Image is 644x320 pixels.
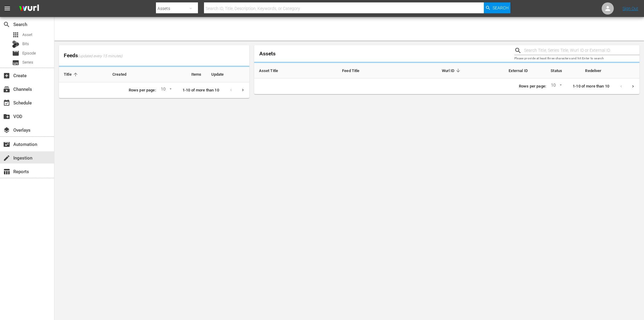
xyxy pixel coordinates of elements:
th: Feed Title [337,63,399,78]
div: Bits [12,41,19,48]
p: 1-10 of more than 10 [573,84,609,89]
p: Please provide at least three characters and hit Enter to search [514,56,639,61]
button: Next page [237,84,249,96]
span: Wurl ID [442,68,462,73]
span: Overlays [3,127,10,134]
th: External ID [467,63,532,78]
input: Search Title, Series Title, Wurl ID or External ID [524,46,639,55]
span: Assets [259,51,276,57]
th: Status [532,63,580,78]
span: (updated every 15 minutes) [78,54,122,59]
span: Title [64,72,79,77]
span: Search [493,2,509,13]
span: Automation [3,141,10,148]
span: Asset Title [259,68,286,73]
span: menu [4,5,11,12]
span: Schedule [3,99,10,107]
span: Bits [22,41,29,47]
span: Asset [22,32,32,38]
span: Series [12,59,19,66]
span: Search [3,21,10,28]
span: Episode [22,50,36,56]
span: Series [22,59,33,65]
div: 10 [158,86,173,95]
table: sticky table [59,67,249,82]
p: 1-10 of more than 10 [183,87,219,93]
span: Ingestion [3,154,10,162]
div: 10 [549,82,563,91]
span: Asset [12,31,19,38]
a: Sign Out [623,6,638,11]
button: Search [484,2,510,13]
p: Rows per page: [129,87,156,93]
th: Redeliver [580,63,639,78]
th: Items [168,67,206,82]
span: Channels [3,86,10,93]
th: Update [206,67,249,82]
span: Episode [12,50,19,57]
span: Feeds [59,51,249,61]
table: sticky table [254,63,639,78]
span: Create [3,72,10,79]
button: Next page [627,81,639,92]
p: Rows per page: [519,84,546,89]
span: Reports [3,168,10,175]
span: Created [112,72,134,77]
img: ans4CAIJ8jUAAAAAAAAAAAAAAAAAAAAAAAAgQb4GAAAAAAAAAAAAAAAAAAAAAAAAJMjXAAAAAAAAAAAAAAAAAAAAAAAAgAT5G... [15,2,44,16]
span: VOD [3,113,10,120]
